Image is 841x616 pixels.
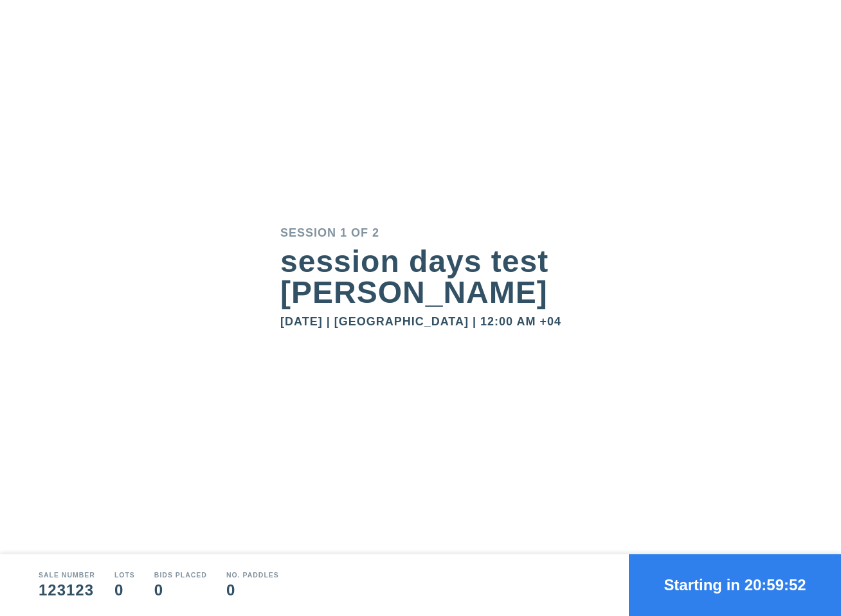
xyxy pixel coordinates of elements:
[114,583,135,598] div: 0
[629,554,841,616] button: Starting in 20:59:52
[154,572,207,579] div: Bids Placed
[39,583,95,598] div: 123123
[280,316,802,327] div: [DATE] | [GEOGRAPHIC_DATA] | 12:00 AM +04
[154,583,207,598] div: 0
[114,572,135,579] div: Lots
[226,572,279,579] div: No. Paddles
[226,583,279,598] div: 0
[280,246,802,308] div: session days test [PERSON_NAME]
[39,572,95,579] div: Sale number
[280,227,802,239] div: Session 1 of 2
